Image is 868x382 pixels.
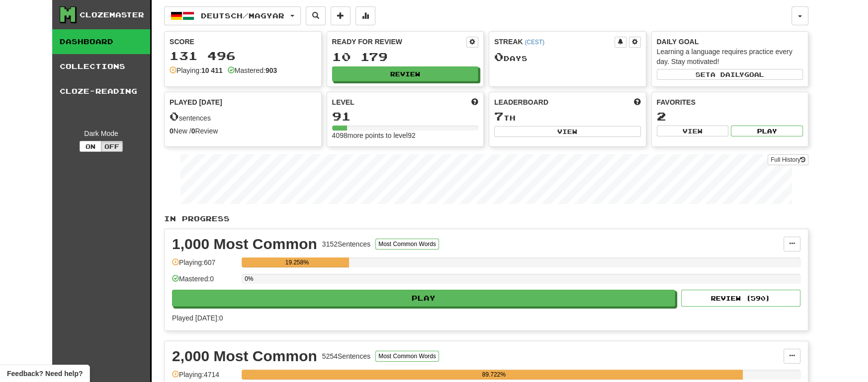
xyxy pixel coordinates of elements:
[172,274,237,290] div: Mastered: 0
[524,39,544,46] a: (CEST)
[80,141,101,152] button: On
[170,37,316,47] div: Score
[52,79,150,104] a: Cloze-Reading
[494,51,641,64] div: Day s
[170,110,316,123] div: sentences
[681,290,800,307] button: Review (590)
[322,239,370,249] div: 3152 Sentences
[332,51,479,63] div: 10 179
[710,71,744,78] span: a daily
[657,97,803,107] div: Favorites
[494,109,504,123] span: 7
[494,110,641,123] div: th
[60,128,143,138] div: Dark Mode
[7,369,83,379] span: Open feedback widget
[170,50,316,62] div: 131 496
[331,6,350,25] button: Add sentence to collection
[332,37,467,47] div: Ready for Review
[52,29,150,54] a: Dashboard
[634,97,641,107] span: This week in points, UTC
[172,314,223,322] span: Played [DATE]: 0
[172,349,317,364] div: 2,000 Most Common
[657,126,729,136] button: View
[332,97,354,107] span: Level
[494,37,614,47] div: Streak
[265,66,277,74] strong: 903
[768,154,808,165] a: Full History
[52,54,150,79] a: Collections
[172,290,675,307] button: Play
[306,6,326,25] button: Search sentences
[201,66,223,74] strong: 10 411
[657,69,803,80] button: Seta dailygoal
[657,37,803,47] div: Daily Goal
[332,130,479,140] div: 4098 more points to level 92
[494,97,548,107] span: Leaderboard
[375,239,439,250] button: Most Common Words
[657,47,803,66] div: Learning a language requires practice every day. Stay motivated!
[494,50,504,64] span: 0
[322,351,370,361] div: 5254 Sentences
[471,97,478,107] span: Score more points to level up
[170,65,223,75] div: Playing:
[164,6,301,25] button: Deutsch/Magyar
[332,66,479,81] button: Review
[170,97,222,107] span: Played [DATE]
[245,257,349,267] div: 19.258%
[355,6,375,25] button: More stats
[201,11,284,20] span: Deutsch / Magyar
[332,110,479,123] div: 91
[191,127,195,135] strong: 0
[657,110,803,123] div: 2
[172,257,237,274] div: Playing: 607
[170,109,179,123] span: 0
[170,126,316,136] div: New / Review
[494,126,641,137] button: View
[101,141,123,152] button: Off
[164,214,808,224] p: In Progress
[245,370,743,380] div: 89.722%
[731,126,803,136] button: Play
[172,237,317,252] div: 1,000 Most Common
[80,10,144,20] div: Clozemaster
[170,127,174,135] strong: 0
[375,351,439,362] button: Most Common Words
[228,65,277,75] div: Mastered:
